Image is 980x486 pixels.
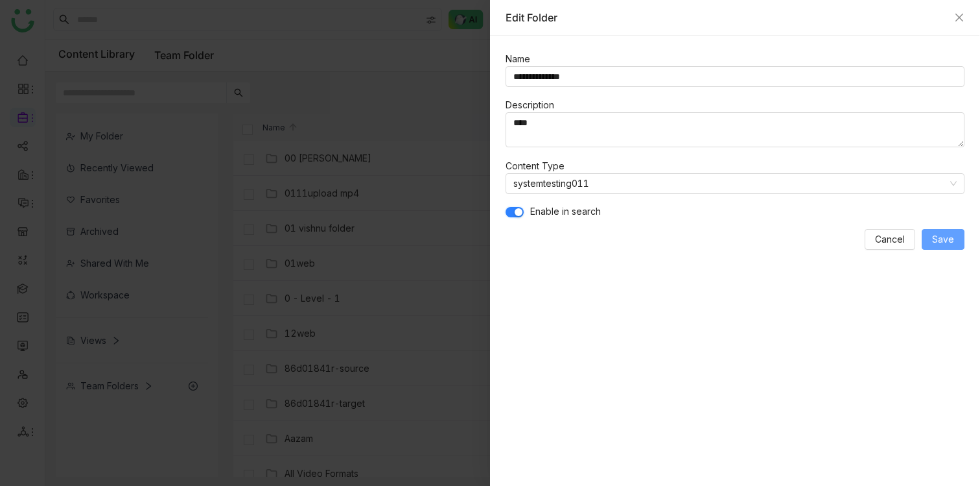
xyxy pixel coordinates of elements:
[506,52,537,66] label: Name
[506,10,948,25] div: Edit Folder
[506,98,561,112] label: Description
[922,229,964,250] button: Save
[865,229,915,250] button: Cancel
[954,12,964,23] button: Close
[513,174,957,193] nz-select-item: systemtesting011
[875,232,905,247] span: Cancel
[506,159,571,173] label: Content Type
[530,204,601,219] span: Enable in search
[932,232,954,247] span: Save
